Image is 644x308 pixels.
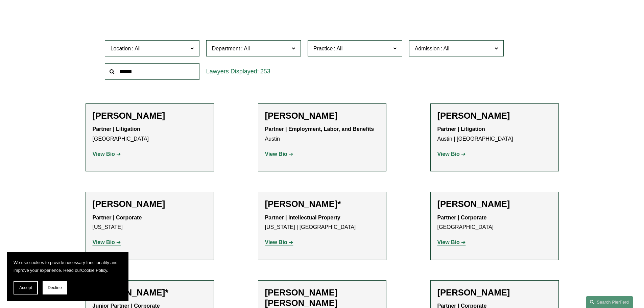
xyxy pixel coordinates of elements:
a: View Bio [437,151,466,157]
button: Decline [43,281,67,294]
strong: View Bio [265,151,287,157]
p: Austin | [GEOGRAPHIC_DATA] [437,124,552,144]
h2: [PERSON_NAME] [437,111,552,121]
strong: View Bio [437,151,460,157]
strong: Partner | Intellectual Property [265,215,340,220]
p: [US_STATE] | [GEOGRAPHIC_DATA] [265,213,379,233]
strong: Partner | Corporate [437,215,487,220]
h2: [PERSON_NAME]* [93,287,207,298]
a: View Bio [265,239,293,245]
h2: [PERSON_NAME] [93,199,207,209]
span: Location [111,46,131,51]
a: View Bio [265,151,293,157]
h2: [PERSON_NAME] [437,199,552,209]
span: Admission [415,46,440,51]
h2: [PERSON_NAME] [437,287,552,298]
strong: View Bio [93,239,115,245]
a: Search this site [586,296,633,308]
strong: View Bio [93,151,115,157]
strong: Partner | Litigation [93,126,140,132]
section: Cookie banner [7,252,128,301]
strong: Partner | Employment, Labor, and Benefits [265,126,374,132]
h2: [PERSON_NAME]* [265,199,379,209]
strong: View Bio [437,239,460,245]
p: We use cookies to provide necessary functionality and improve your experience. Read our . [14,259,122,274]
h2: [PERSON_NAME] [93,111,207,121]
h2: [PERSON_NAME] [265,111,379,121]
p: [GEOGRAPHIC_DATA] [93,124,207,144]
a: View Bio [437,239,466,245]
p: [GEOGRAPHIC_DATA] [437,213,552,233]
strong: View Bio [265,239,287,245]
a: Cookie Policy [81,268,107,273]
span: Department [212,46,240,51]
button: Accept [14,281,38,294]
a: View Bio [93,151,121,157]
span: Accept [19,285,32,290]
span: 253 [260,68,270,75]
p: Austin [265,124,379,144]
strong: Partner | Litigation [437,126,485,132]
a: View Bio [93,239,121,245]
span: Decline [48,285,62,290]
p: [US_STATE] [93,213,207,233]
strong: Partner | Corporate [93,215,142,220]
span: Practice [313,46,333,51]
